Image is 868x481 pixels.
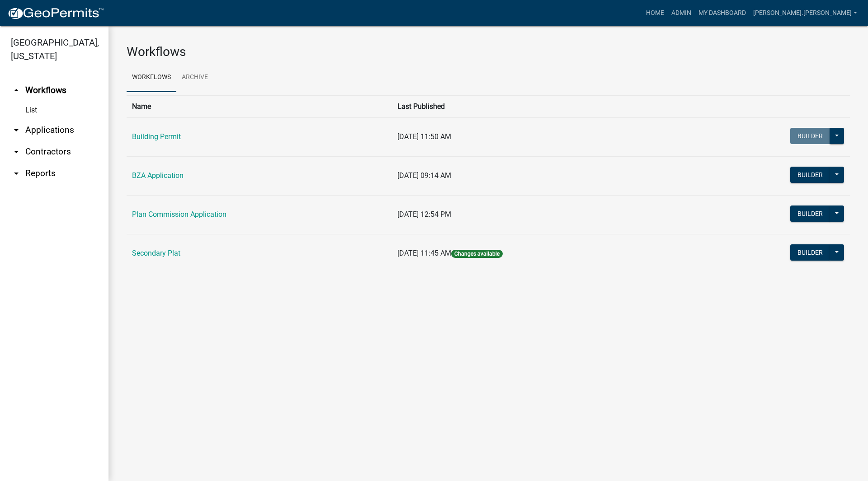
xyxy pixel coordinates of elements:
[11,146,22,157] i: arrow_drop_down
[668,5,695,22] a: Admin
[750,5,861,22] a: [PERSON_NAME].[PERSON_NAME]
[790,205,830,222] button: Builder
[11,85,22,96] i: arrow_drop_up
[132,249,180,257] a: Secondary Plat
[790,128,830,144] button: Builder
[451,250,503,258] span: Changes available
[127,44,850,60] h3: Workflows
[132,171,184,180] a: BZA Application
[642,5,668,22] a: Home
[127,63,176,92] a: Workflows
[695,5,750,22] a: My Dashboard
[397,210,451,219] span: [DATE] 12:54 PM
[11,125,22,135] i: arrow_drop_down
[790,167,830,183] button: Builder
[11,168,22,179] i: arrow_drop_down
[176,63,213,92] a: Archive
[397,132,451,141] span: [DATE] 11:50 AM
[392,95,685,117] th: Last Published
[397,171,451,180] span: [DATE] 09:14 AM
[132,132,181,141] a: Building Permit
[790,244,830,261] button: Builder
[397,249,451,257] span: [DATE] 11:45 AM
[127,95,392,117] th: Name
[132,210,226,219] a: Plan Commission Application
